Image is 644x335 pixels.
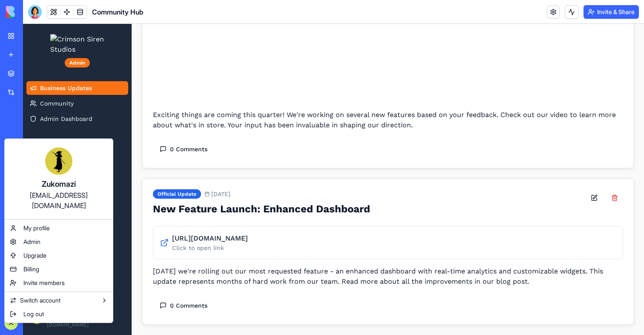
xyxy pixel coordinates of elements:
[130,273,191,290] button: 0 Comments
[147,277,184,286] span: 0 Comments
[23,279,65,287] span: Invite members
[3,279,105,308] button: Zukomazi[EMAIL_ADDRESS][DOMAIN_NAME]
[188,166,207,174] span: [DATE]
[130,242,600,263] p: [DATE] we're rolling out our most requested feature - an enhanced dashboard with real-time analyt...
[17,75,51,84] span: Community
[3,57,105,71] a: Business Updates
[45,147,72,175] img: ACg8ocK-QvJ7dKb01E21V-7521SALNO8P3QCy0GX_4BruWZv2-ePDmQ3=s96-c
[6,249,111,262] a: Upgrade
[147,121,184,129] span: 0 Comments
[130,117,191,134] button: 0 Comments
[149,209,593,220] p: [URL][DOMAIN_NAME]
[130,86,600,106] p: Exciting things are coming this quarter! We're working on several new features based on your feed...
[130,178,563,192] h2: New Feature Launch: Enhanced Dashboard
[6,235,111,249] a: Admin
[23,265,39,273] span: Billing
[27,10,82,31] img: Crimson Siren Studios
[7,286,20,300] img: ACg8ocK-QvJ7dKb01E21V-7521SALNO8P3QCy0GX_4BruWZv2-ePDmQ3=s96-c
[6,276,111,290] a: Invite members
[149,220,593,228] p: Click to open link
[13,178,104,190] div: Zukomazi
[13,190,104,211] div: [EMAIL_ADDRESS][DOMAIN_NAME]
[17,91,69,99] span: Admin Dashboard
[24,291,102,304] span: [EMAIL_ADDRESS][DOMAIN_NAME]
[130,202,600,235] a: [URL][DOMAIN_NAME]Click to open link
[20,296,60,305] span: Switch account
[23,224,50,232] span: My profile
[23,238,40,246] span: Admin
[130,165,178,175] div: Official Update
[17,60,69,68] span: Business Updates
[24,282,52,291] span: Zukomazi
[6,141,111,217] a: Zukomazi[EMAIL_ADDRESS][DOMAIN_NAME]
[3,73,105,86] a: Community
[23,251,46,260] span: Upgrade
[3,88,105,102] a: Admin Dashboard
[42,34,67,44] div: Admin
[23,310,44,318] span: Log out
[6,262,111,276] a: Billing
[6,221,111,235] a: My profile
